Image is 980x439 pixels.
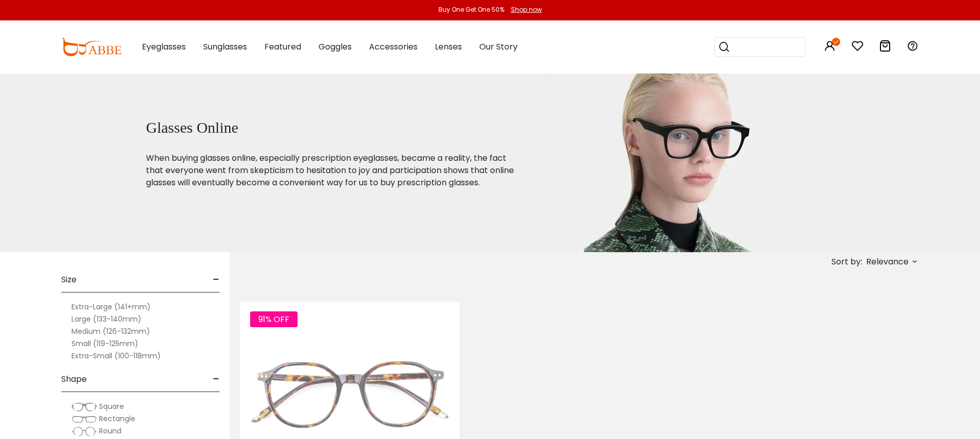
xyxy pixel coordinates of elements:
[61,267,77,292] span: Size
[71,337,138,350] label: Small (119-125mm)
[71,414,97,424] img: Rectangle.png
[264,41,301,53] span: Featured
[71,301,151,313] label: Extra-Large (141+mm)
[146,118,518,137] h1: Glasses Online
[213,267,219,292] span: -
[479,41,518,53] span: Our Story
[543,74,802,252] img: glasses online
[369,41,418,53] span: Accessories
[61,367,87,392] span: Shape
[99,401,124,411] span: Square
[435,41,462,53] span: Lenses
[213,367,219,392] span: -
[71,350,161,362] label: Extra-Small (100-118mm)
[99,426,121,436] span: Round
[831,256,862,267] span: Sort by:
[438,5,504,14] div: Buy One Get One 50%
[71,426,97,436] img: Round.png
[203,41,247,53] span: Sunglasses
[71,325,150,337] label: Medium (126-132mm)
[511,5,542,14] div: Shop now
[506,5,542,14] a: Shop now
[71,402,97,412] img: Square.png
[71,313,141,325] label: Large (133-140mm)
[250,311,298,327] span: 91% OFF
[866,253,909,271] span: Relevance
[61,38,121,56] img: abbeglasses.com
[318,41,352,53] span: Goggles
[146,152,518,189] p: When buying glasses online, especially prescription eyeglasses, became a reality, the fact that e...
[142,41,186,53] span: Eyeglasses
[99,413,135,424] span: Rectangle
